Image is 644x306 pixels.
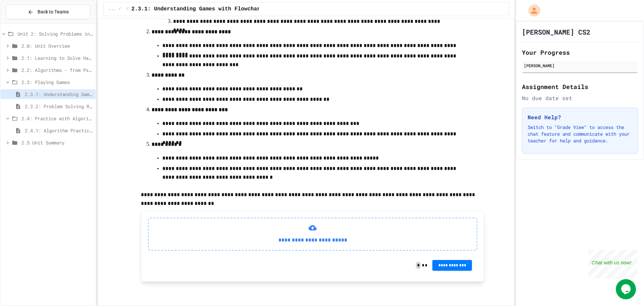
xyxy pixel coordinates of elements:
div: My Account [521,3,542,18]
span: 2.3.1: Understanding Games with Flowcharts [25,91,93,98]
span: 2.3.1: Understanding Games with Flowcharts [131,5,267,13]
iframe: chat widget [616,279,637,299]
h1: [PERSON_NAME] CS2 [522,27,590,37]
span: Back to Teams [38,8,69,15]
div: No due date set [522,94,638,102]
span: / [118,6,121,12]
p: Switch to "Grade View" to access the chat feature and communicate with your teacher for help and ... [528,124,632,144]
h3: Need Help? [528,113,632,121]
span: 2.3.2: Problem Solving Reflection [25,103,93,110]
span: 2.0: Unit Overview [21,42,93,49]
button: Back to Teams [6,5,90,19]
h2: Assignment Details [522,82,638,91]
h2: Your Progress [522,48,638,57]
span: 2.5 Unit Summary [21,139,93,146]
div: [PERSON_NAME] [524,62,636,69]
span: 2.4.1: Algorithm Practice Exercises [25,127,93,134]
span: ... [109,6,116,12]
iframe: chat widget [588,250,637,278]
span: 2.4: Practice with Algorithms [21,115,93,122]
span: 2.3: Playing Games [21,79,93,86]
span: 2.2: Algorithms - from Pseudocode to Flowcharts [21,67,93,74]
span: / [126,6,129,12]
span: 2.1: Learning to Solve Hard Problems [21,54,93,61]
span: Unit 2: Solving Problems in Computer Science [17,30,93,37]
